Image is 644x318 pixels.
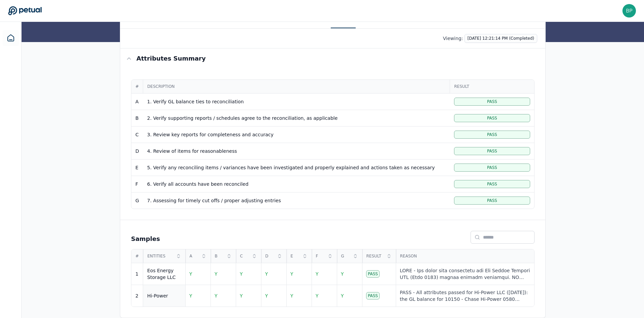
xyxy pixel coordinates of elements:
span: Y [316,293,319,298]
span: Description [147,84,446,89]
span: E [291,253,300,259]
button: [DATE] 12:21:14 PM (Completed) [464,34,537,43]
td: C [131,127,143,143]
div: 5. Verify any reconciling items / variances have been investigated and properly explained and act... [147,164,446,171]
a: Dashboard [3,30,19,46]
span: Y [240,271,243,277]
button: Attributes summary [120,48,545,69]
td: 2 [131,285,143,307]
span: Y [341,293,344,298]
span: Y [215,271,218,277]
span: B [215,253,224,259]
span: A [190,253,199,259]
span: Reason [400,253,530,259]
span: C [240,253,250,259]
span: Y [265,293,268,298]
span: Pass [487,148,497,154]
span: Pass [487,115,497,121]
td: E [131,160,143,176]
span: Y [189,293,192,298]
span: Pass [487,132,497,137]
div: Pass [366,292,380,299]
div: 6. Verify all accounts have been reconciled [147,181,446,187]
td: F [131,176,143,192]
td: D [131,143,143,160]
span: Pass [487,181,497,187]
div: LORE - Ips dolor sita consectetu adi Eli Seddoe Tempori UTL (Etdo 0183) magnaa enimadm veniamqui.... [400,267,530,281]
span: Y [316,271,319,277]
span: Pass [487,99,497,104]
span: Result [366,253,384,259]
span: Y [215,293,218,298]
div: 4. Review of items for reasonableness [147,148,446,154]
p: Viewing: [443,35,463,42]
span: Y [290,271,293,277]
a: Go to Dashboard [8,6,42,15]
h3: Attributes summary [136,54,206,63]
span: G [341,253,351,259]
div: 3. Review key reports for completeness and accuracy [147,131,446,138]
td: B [131,110,143,127]
span: Y [341,271,344,277]
span: Y [189,271,192,277]
span: Pass [487,165,497,170]
h2: Samples [131,234,160,244]
span: Y [265,271,268,277]
div: 7. Assessing for timely cut offs / proper adjusting entries [147,197,446,204]
span: Result [454,84,530,89]
span: # [135,253,139,259]
div: Hi-Power [147,292,168,299]
span: # [135,84,139,89]
img: bphillis@eose.com [622,4,636,17]
td: A [131,94,143,110]
span: F [316,253,325,259]
span: Pass [487,198,497,203]
div: 2. Verify supporting reports / schedules agree to the reconciliation, as applicable [147,115,446,121]
div: Eos Energy Storage LLC [147,267,181,281]
span: D [265,253,275,259]
div: Pass [366,270,380,278]
span: Y [240,293,243,298]
span: Entities [148,253,174,259]
div: PASS - All attributes passed for Hi-Power LLC ([DATE]): the GL balance for 10150 - Chase Hi-Power... [400,289,530,303]
div: 1. Verify GL balance ties to reconciliation [147,98,446,105]
span: Y [290,293,293,298]
td: G [131,192,143,209]
td: 1 [131,263,143,285]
